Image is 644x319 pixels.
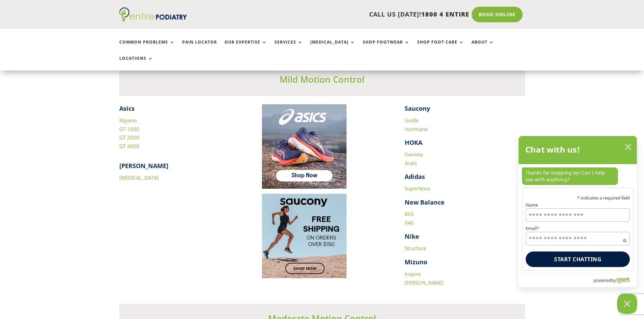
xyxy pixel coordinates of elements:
[526,227,630,231] label: Email*
[363,40,410,54] a: Shop Footwear
[119,174,159,181] a: [MEDICAL_DATA]
[519,164,637,188] div: chat
[405,185,430,192] a: SuperNova
[119,134,139,141] a: GT 2000
[472,40,494,54] a: About
[119,117,137,124] a: Kayano
[119,16,187,23] a: Entire Podiatry
[593,274,637,287] a: Powered by Olark
[119,162,168,170] strong: [PERSON_NAME]
[518,136,637,287] div: olark chatbox
[224,40,267,54] a: Our Expertise
[525,143,580,156] h2: Chat with us!
[417,40,464,54] a: Shop Foot Care
[526,232,630,245] input: Email
[405,219,414,226] a: 940
[405,138,422,147] strong: HOKA
[405,104,430,112] strong: Saucony
[405,172,425,181] strong: Adidas
[213,10,469,19] p: CALL US [DATE]!
[310,40,355,54] a: [MEDICAL_DATA]
[405,211,414,217] a: 860
[405,117,419,124] a: Guide
[405,126,428,132] a: Hurricane
[275,40,303,54] a: Services
[119,73,525,89] h3: Mild Motion Control
[119,56,153,71] a: Locations
[182,40,217,54] a: Pain Locator
[119,40,175,54] a: Common Problems
[119,7,187,22] img: logo (1)
[119,104,135,112] strong: Asics
[405,279,444,286] a: [PERSON_NAME]
[405,270,421,277] a: Inspire
[526,203,630,207] label: Name
[405,198,445,206] strong: New Balance
[623,238,626,241] span: Required field
[623,142,634,152] button: close chatbox
[405,258,427,266] strong: Mizuno
[119,126,139,132] a: GT 1000
[526,196,630,200] p: * indicates a required field
[526,251,630,267] button: Start chatting
[611,276,616,285] span: by
[405,160,417,166] a: Arahi
[593,276,611,285] span: powered
[405,232,419,240] strong: Nike
[405,151,423,158] a: Gaviota
[119,143,139,150] a: GT 4000
[405,245,426,251] a: Structure
[522,167,618,185] p: Thanks for stopping by! Can I help you with anything?
[472,7,523,22] a: Book Online
[617,294,637,314] button: Close Chatbox
[421,10,469,18] span: 1800 4 ENTIRE
[526,209,630,222] input: Name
